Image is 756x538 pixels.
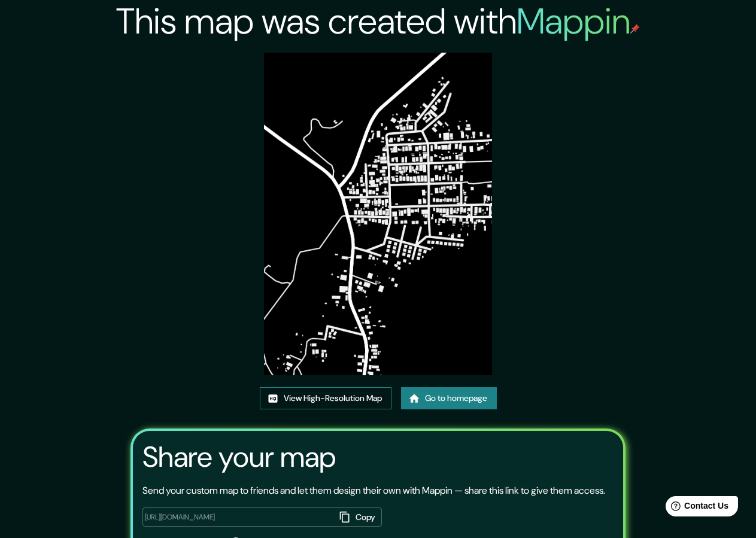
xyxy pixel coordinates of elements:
[335,507,382,527] button: Copy
[401,387,497,409] a: Go to homepage
[264,53,492,375] img: created-map
[260,387,391,409] a: View High-Resolution Map
[142,484,605,498] p: Send your custom map to friends and let them design their own with Mappin — share this link to gi...
[649,491,743,525] iframe: Help widget launcher
[630,24,640,34] img: mappin-pin
[142,440,336,474] h3: Share your map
